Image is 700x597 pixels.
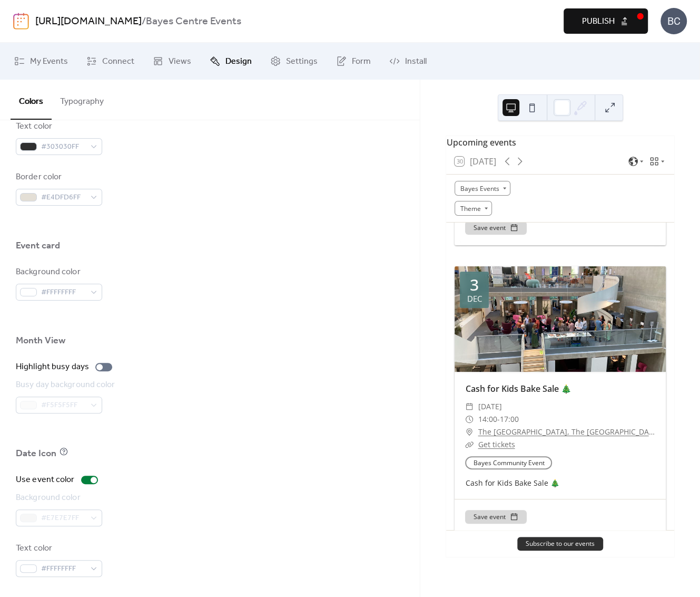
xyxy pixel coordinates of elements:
[352,55,371,68] span: Form
[16,542,100,555] div: Text color
[286,55,318,68] span: Settings
[16,120,100,133] div: Text color
[499,413,518,426] span: 17:00
[41,286,85,299] span: #FFFFFFFF
[328,47,379,75] a: Form
[467,295,482,303] div: Dec
[16,171,100,184] div: Border color
[145,47,199,75] a: Views
[41,191,85,204] span: #E4DFD6FF
[465,510,527,524] button: Save event
[582,15,615,28] span: Publish
[465,400,474,413] div: ​
[102,55,134,68] span: Connect
[16,266,100,278] div: Background color
[6,47,76,75] a: My Events
[41,141,85,153] span: #303030FF
[30,55,68,68] span: My Events
[52,80,112,119] button: Typography
[262,47,326,75] a: Settings
[16,474,75,486] div: Use event color
[478,426,655,438] a: The [GEOGRAPHIC_DATA], The [GEOGRAPHIC_DATA]
[35,12,142,32] a: [URL][DOMAIN_NAME]
[478,439,515,449] a: Get tickets
[455,477,666,488] div: Cash for Kids Bake Sale 🎄
[381,47,435,75] a: Install
[465,413,474,426] div: ​
[16,361,89,373] div: Highlight busy days
[470,277,479,293] div: 3
[202,47,260,75] a: Design
[146,12,241,32] b: Bayes Centre Events
[465,426,474,438] div: ​
[16,492,100,504] div: Background color
[41,563,85,575] span: #FFFFFFFF
[465,383,571,394] a: Cash for Kids Bake Sale 🎄
[16,447,56,460] div: Date Icon
[16,334,65,347] div: Month View
[465,438,474,451] div: ​
[16,379,115,391] div: Busy day background color
[405,55,427,68] span: Install
[169,55,191,68] span: Views
[78,47,142,75] a: Connect
[446,136,674,149] div: Upcoming events
[465,221,527,235] button: Save event
[16,239,60,252] div: Event card
[225,55,252,68] span: Design
[497,413,499,426] span: -
[478,400,501,413] span: [DATE]
[517,537,603,551] button: Subscribe to our events
[11,80,52,120] button: Colors
[13,13,29,30] img: logo
[564,8,648,34] button: Publish
[478,413,497,426] span: 14:00
[142,12,146,32] b: /
[660,8,687,34] div: BC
